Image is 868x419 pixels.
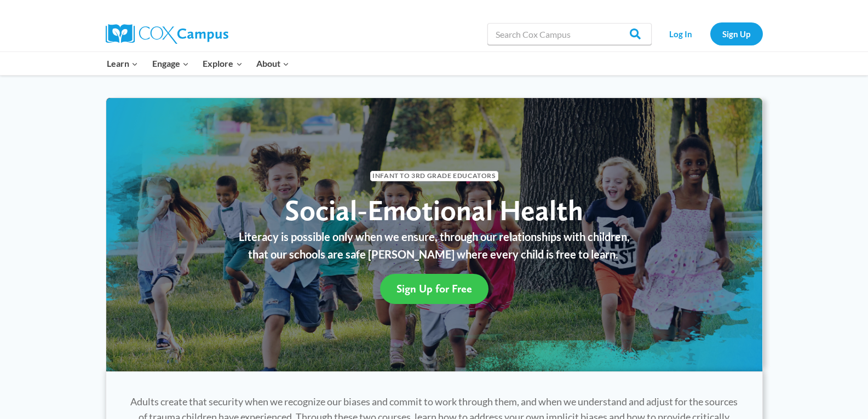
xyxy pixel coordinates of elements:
[657,22,705,45] a: Log In
[249,52,296,75] button: Child menu of About
[380,274,488,304] a: Sign Up for Free
[248,248,618,261] span: that our schools are safe [PERSON_NAME] where every child is free to learn.
[657,22,763,45] nav: Secondary Navigation
[285,193,583,227] span: Social-Emotional Health
[239,230,630,243] span: Literacy is possible only when we ensure, through our relationships with children,
[487,23,652,45] input: Search Cox Campus
[100,52,146,75] button: Child menu of Learn
[145,52,196,75] button: Child menu of Engage
[396,282,472,295] span: Sign Up for Free
[196,52,250,75] button: Child menu of Explore
[106,24,228,44] img: Cox Campus
[100,52,296,75] nav: Primary Navigation
[710,22,763,45] a: Sign Up
[370,171,498,181] span: Infant to 3rd Grade Educators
